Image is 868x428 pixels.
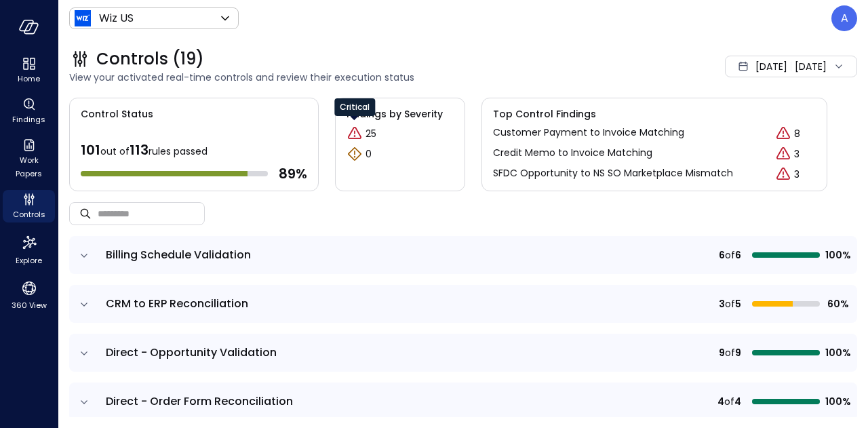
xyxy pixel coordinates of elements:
div: Controls [3,190,55,222]
span: of [724,394,734,409]
button: expand row [77,395,91,409]
img: Icon [75,10,91,26]
span: out of [100,144,130,158]
span: Work Papers [8,153,50,180]
div: Critical [775,125,791,142]
span: rules passed [149,144,208,158]
span: Findings by Severity [347,106,454,121]
span: Billing Schedule Validation [106,247,251,262]
span: 4 [717,394,724,409]
p: 3 [794,168,800,182]
span: Controls [13,208,45,221]
span: 100% [825,345,849,360]
button: expand row [77,298,91,311]
p: Credit Memo to Invoice Matching [493,146,652,162]
p: SFDC Opportunity to NS SO Marketplace Mismatch [493,166,733,182]
span: 101 [81,140,100,159]
span: Controls (19) [96,48,204,70]
span: 100% [825,394,849,409]
div: Findings [3,95,55,128]
span: of [725,248,735,262]
button: expand row [77,347,91,360]
div: Home [3,54,55,87]
p: A [841,10,848,26]
span: 3 [719,296,725,311]
p: 8 [794,127,800,141]
div: 360 View [3,277,55,313]
div: Critical [347,125,363,142]
div: Explore [3,231,55,269]
span: [DATE] [755,59,787,74]
span: Top Control Findings [493,106,816,121]
span: Home [18,72,40,85]
div: Warning [347,146,363,162]
p: Wiz US [99,10,134,26]
span: Direct - Opportunity Validation [106,345,277,360]
div: Work Papers [3,136,55,182]
p: Customer Payment to Invoice Matching [493,125,684,142]
span: 60% [825,296,849,311]
p: 0 [366,147,372,161]
div: Ashley Nembhard [831,5,857,31]
div: Critical [334,98,375,116]
span: Control Status [70,98,153,121]
span: View your activated real-time controls and review their execution status [69,70,564,85]
span: of [725,296,735,311]
span: 89 % [279,165,307,182]
span: 9 [735,345,741,360]
button: expand row [77,249,91,262]
div: Critical [775,166,791,182]
span: 5 [735,296,741,311]
span: of [725,345,735,360]
span: 360 View [12,298,47,312]
span: CRM to ERP Reconciliation [106,296,248,311]
span: 6 [735,248,741,262]
p: 3 [794,147,800,161]
span: Explore [16,254,42,267]
span: 100% [825,248,849,262]
span: 6 [719,248,725,262]
p: 25 [366,127,376,141]
span: 113 [130,140,149,159]
span: 9 [719,345,725,360]
span: 4 [734,394,741,409]
span: Direct - Order Form Reconciliation [106,393,293,409]
div: Critical [775,146,791,162]
span: Findings [12,113,45,126]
